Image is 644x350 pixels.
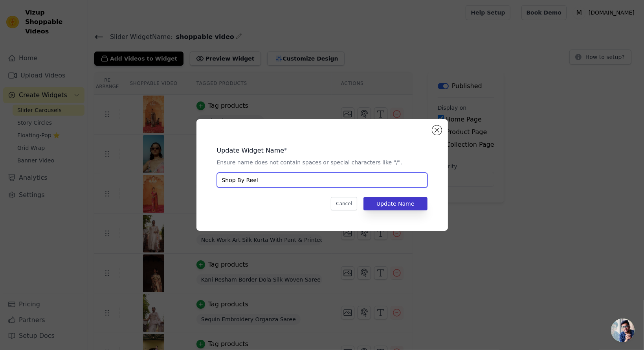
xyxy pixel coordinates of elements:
p: Ensure name does not contain spaces or special characters like "/". [217,158,427,166]
legend: Update Widget Name [217,146,284,155]
button: Cancel [331,197,357,210]
button: Close modal [432,125,442,135]
button: Update Name [363,197,427,210]
div: Open chat [611,319,635,342]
